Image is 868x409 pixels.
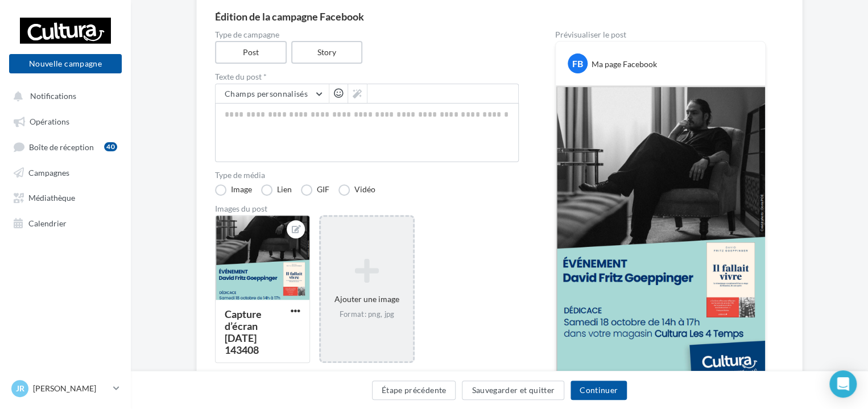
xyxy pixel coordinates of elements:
[7,110,124,131] a: Opérations
[225,89,308,98] span: Champs personnalisés
[16,383,24,394] span: Jr
[215,184,252,196] label: Image
[555,31,766,39] div: Prévisualiser le post
[7,85,119,106] button: Notifications
[568,53,588,73] div: FB
[30,117,69,126] span: Opérations
[28,218,67,228] span: Calendrier
[338,184,375,196] label: Vidéo
[9,378,122,399] a: Jr [PERSON_NAME]
[215,41,287,64] label: Post
[301,184,329,196] label: GIF
[291,41,363,64] label: Story
[829,370,857,398] div: Open Intercom Messenger
[215,31,519,39] label: Type de campagne
[7,187,124,207] a: Médiathèque
[30,91,76,101] span: Notifications
[571,381,627,400] button: Continuer
[215,73,519,81] label: Texte du post *
[29,142,94,151] span: Boîte de réception
[216,84,329,104] button: Champs personnalisés
[592,59,657,70] div: Ma page Facebook
[261,184,292,196] label: Lien
[225,308,262,356] div: Capture d’écran [DATE] 143408
[215,11,784,22] div: Édition de la campagne Facebook
[462,381,564,400] button: Sauvegarder et quitter
[33,383,109,394] p: [PERSON_NAME]
[104,142,117,151] div: 40
[7,162,124,182] a: Campagnes
[9,54,122,73] button: Nouvelle campagne
[7,212,124,233] a: Calendrier
[215,171,519,179] label: Type de média
[28,193,75,203] span: Médiathèque
[7,136,124,157] a: Boîte de réception40
[372,381,456,400] button: Étape précédente
[215,205,519,213] div: Images du post
[28,167,69,177] span: Campagnes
